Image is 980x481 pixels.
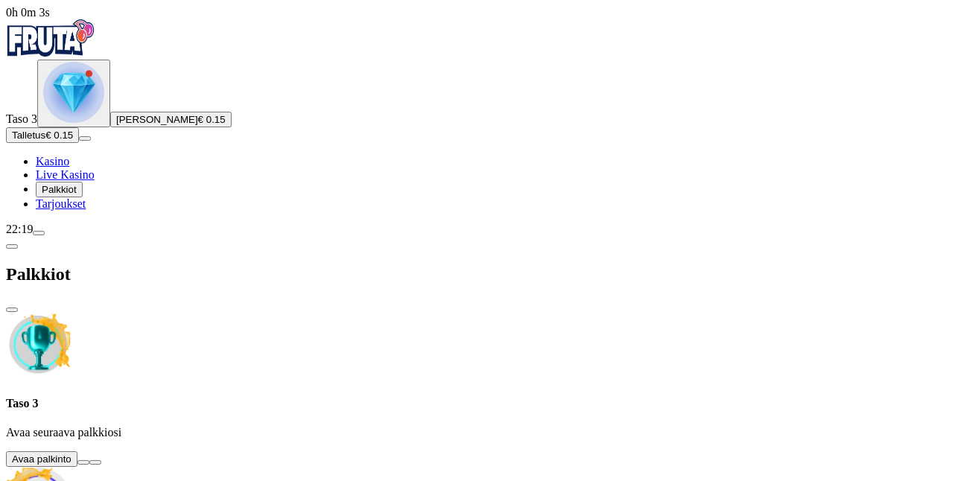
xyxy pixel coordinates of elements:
span: € 0.15 [198,114,226,125]
button: Avaa palkinto [6,451,77,467]
nav: Main menu [6,155,974,211]
span: Taso 3 [6,112,37,125]
h4: Taso 3 [6,397,974,410]
h2: Palkkiot [6,264,974,284]
p: Avaa seuraava palkkiosi [6,426,974,439]
button: Palkkiot [36,182,83,197]
button: [PERSON_NAME]€ 0.15 [110,112,232,127]
button: level unlocked [37,60,110,127]
a: Kasino [36,155,69,168]
button: menu [79,136,91,141]
img: Fruta [6,19,95,57]
span: 22:19 [6,223,33,235]
nav: Primary [6,19,974,211]
a: Live Kasino [36,168,95,181]
button: Talletusplus icon€ 0.15 [6,127,79,143]
span: user session time [6,6,50,19]
span: [PERSON_NAME] [116,114,198,125]
button: menu [33,231,45,235]
span: € 0.15 [45,130,73,141]
button: info [89,460,101,465]
button: chevron-left icon [6,244,18,249]
span: Avaa palkinto [12,453,71,465]
img: level unlocked [43,62,104,123]
span: Palkkiot [42,184,77,195]
img: Unclaimed level icon [6,313,71,378]
span: Talletus [12,130,45,141]
a: Tarjoukset [36,197,86,210]
button: close [6,308,18,312]
a: Fruta [6,46,95,59]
